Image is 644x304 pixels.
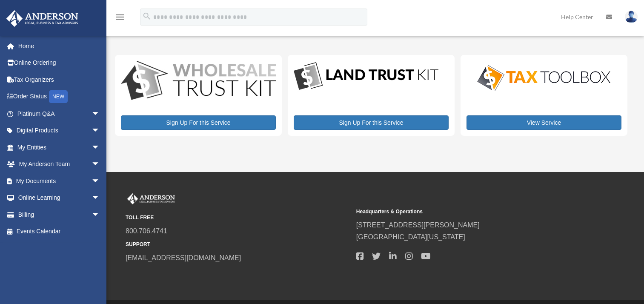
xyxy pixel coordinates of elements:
a: Online Learningarrow_drop_down [6,189,113,206]
span: arrow_drop_down [92,122,109,140]
img: WS-Trust-Kit-lgo-1.jpg [121,61,276,102]
i: search [142,11,152,21]
span: arrow_drop_down [92,172,109,190]
a: Online Ordering [6,54,113,72]
a: My Anderson Teamarrow_drop_down [6,156,113,173]
img: Anderson Advisors Platinum Portal [4,10,81,27]
a: [EMAIL_ADDRESS][DOMAIN_NAME] [126,254,241,261]
a: Platinum Q&Aarrow_drop_down [6,105,113,122]
span: arrow_drop_down [92,139,109,156]
span: arrow_drop_down [92,156,109,173]
span: arrow_drop_down [92,189,109,207]
a: Sign Up For this Service [294,115,449,130]
a: [GEOGRAPHIC_DATA][US_STATE] [356,233,465,241]
small: SUPPORT [126,240,350,249]
a: 800.706.4741 [126,227,167,235]
img: LandTrust_lgo-1.jpg [294,61,438,92]
img: User Pic [625,11,638,23]
a: Order StatusNEW [6,88,113,106]
a: menu [115,15,125,22]
a: [STREET_ADDRESS][PERSON_NAME] [356,221,480,229]
a: Digital Productsarrow_drop_down [6,122,109,139]
a: View Service [467,115,621,130]
div: NEW [49,90,68,103]
a: My Entitiesarrow_drop_down [6,139,113,156]
img: Anderson Advisors Platinum Portal [126,193,177,204]
small: Headquarters & Operations [356,207,581,216]
a: Events Calendar [6,223,113,240]
a: My Documentsarrow_drop_down [6,172,113,189]
a: Sign Up For this Service [121,115,276,130]
a: Tax Organizers [6,71,113,88]
a: Home [6,37,113,54]
span: arrow_drop_down [92,105,109,123]
small: TOLL FREE [126,213,350,222]
span: arrow_drop_down [92,206,109,224]
i: menu [115,12,125,22]
a: Billingarrow_drop_down [6,206,113,223]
